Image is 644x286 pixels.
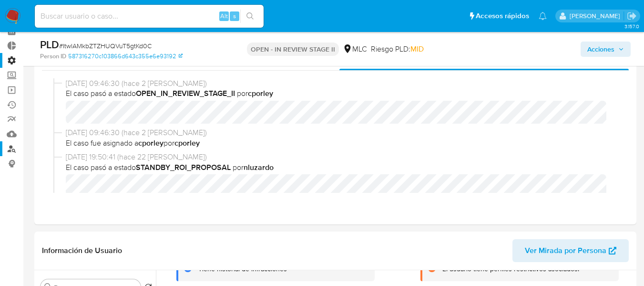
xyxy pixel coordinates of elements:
input: Buscar usuario o caso... [35,10,264,22]
b: cporley [174,138,200,148]
span: # ItwlAMkbZTZHUQVuT5gtKd0C [59,41,152,51]
span: [DATE] 19:50:41 (hace 22 [PERSON_NAME]) [66,152,613,162]
span: El caso pasó a estado por [66,88,613,99]
span: El caso pasó a estado por [66,162,613,173]
b: OPEN_IN_REVIEW_STAGE_II [136,88,235,99]
b: cporley [248,88,273,99]
p: OPEN - IN REVIEW STAGE II [247,42,339,56]
span: 3.157.0 [624,22,639,30]
a: 587316270c103866d643c355e6e93192 [68,52,183,61]
button: search-icon [240,10,260,23]
a: Salir [627,11,637,21]
span: Riesgo PLD: [371,44,424,54]
a: Notificaciones [539,12,547,20]
span: Acciones [587,42,614,57]
h1: Información de Usuario [42,246,122,255]
span: [DATE] 09:46:30 (hace 2 [PERSON_NAME]) [66,78,613,89]
b: nluzardo [244,162,274,173]
button: Acciones [581,42,631,57]
span: Accesos rápidos [476,11,529,21]
div: MLC [343,44,367,54]
b: STANDBY_ROI_PROPOSAL [136,162,231,173]
span: [DATE] 09:46:30 (hace 2 [PERSON_NAME]) [66,127,613,138]
button: Ver Mirada por Persona [512,239,629,262]
p: zoe.breuer@mercadolibre.com [570,11,624,21]
span: Alt [220,11,228,21]
b: cporley [138,138,164,148]
span: Ver Mirada por Persona [525,239,606,262]
b: Person ID [40,52,66,61]
b: PLD [40,37,59,52]
span: s [233,11,236,21]
span: El caso fue asignado a por [66,138,613,148]
span: MID [410,43,424,54]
